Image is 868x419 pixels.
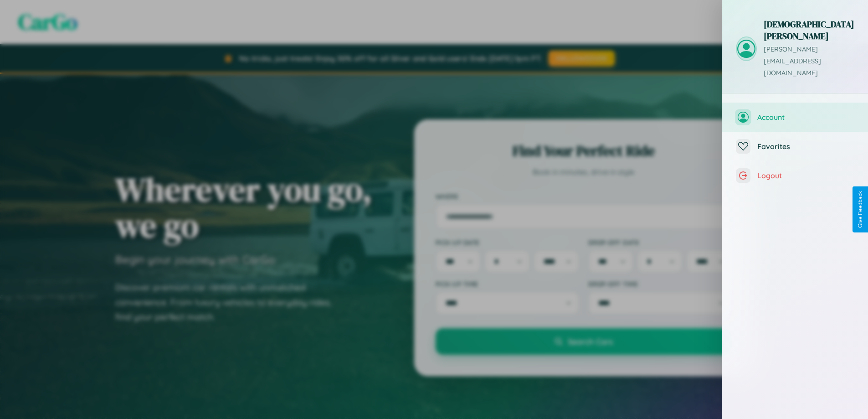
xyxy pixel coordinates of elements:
[722,103,868,132] button: Account
[757,171,854,180] span: Logout
[757,142,854,151] span: Favorites
[857,191,863,228] div: Give Feedback
[722,161,868,190] button: Logout
[764,44,854,79] p: [PERSON_NAME][EMAIL_ADDRESS][DOMAIN_NAME]
[764,18,854,42] h3: [DEMOGRAPHIC_DATA] [PERSON_NAME]
[722,132,868,161] button: Favorites
[757,113,854,122] span: Account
